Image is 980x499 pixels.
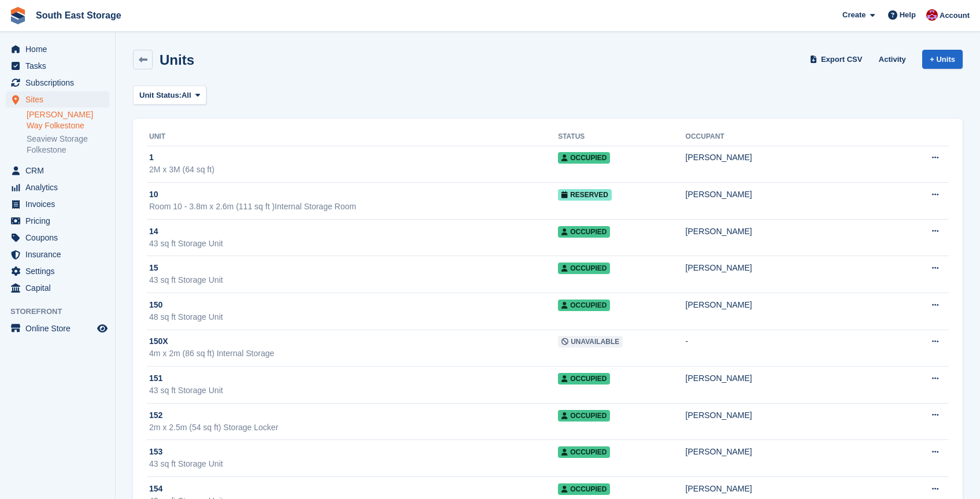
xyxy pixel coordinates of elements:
[6,75,109,91] a: menu
[874,50,911,69] a: Activity
[558,226,610,238] span: Occupied
[25,263,95,279] span: Settings
[558,446,610,458] span: Occupied
[6,41,109,57] a: menu
[558,263,610,274] span: Occupied
[149,446,162,458] span: 153
[6,196,109,212] a: menu
[149,238,558,250] div: 43 sq ft Storage Unit
[686,299,901,311] div: [PERSON_NAME]
[558,373,610,385] span: Occupied
[686,409,901,422] div: [PERSON_NAME]
[808,50,867,69] a: Export CSV
[558,189,612,201] span: Reserved
[149,274,558,286] div: 43 sq ft Storage Unit
[149,409,162,422] span: 152
[25,320,95,337] span: Online Store
[25,246,95,263] span: Insurance
[149,372,162,385] span: 151
[6,320,109,337] a: menu
[139,90,182,101] span: Unit Status:
[900,9,916,21] span: Help
[940,10,970,21] span: Account
[25,179,95,195] span: Analytics
[25,41,95,57] span: Home
[686,128,901,146] th: Occupant
[686,446,901,458] div: [PERSON_NAME]
[842,9,866,21] span: Create
[926,9,938,21] img: Roger Norris
[558,483,610,495] span: Occupied
[558,128,685,146] th: Status
[6,58,109,74] a: menu
[27,134,109,156] a: Seaview Storage Folkestone
[149,348,558,360] div: 4m x 2m (86 sq ft) Internal Storage
[25,75,95,91] span: Subscriptions
[686,262,901,274] div: [PERSON_NAME]
[149,385,558,397] div: 43 sq ft Storage Unit
[6,230,109,246] a: menu
[133,86,206,105] button: Unit Status: All
[686,226,901,238] div: [PERSON_NAME]
[25,230,95,246] span: Coupons
[25,196,95,212] span: Invoices
[149,422,558,434] div: 2m x 2.5m (54 sq ft) Storage Locker
[922,50,963,69] a: + Units
[27,109,109,131] a: [PERSON_NAME] Way Folkestone
[10,306,115,317] span: Storefront
[182,90,191,101] span: All
[686,483,901,495] div: [PERSON_NAME]
[149,188,158,201] span: 10
[686,330,901,367] td: -
[149,458,558,470] div: 43 sq ft Storage Unit
[821,54,863,65] span: Export CSV
[31,6,126,25] a: South East Storage
[6,263,109,279] a: menu
[6,280,109,296] a: menu
[558,152,610,164] span: Occupied
[149,262,158,274] span: 15
[6,246,109,263] a: menu
[558,336,623,348] span: Unavailable
[149,151,154,164] span: 1
[149,164,558,176] div: 2M x 3M (64 sq ft)
[25,58,95,74] span: Tasks
[149,483,162,495] span: 154
[6,213,109,229] a: menu
[25,162,95,179] span: CRM
[558,410,610,422] span: Occupied
[25,213,95,229] span: Pricing
[686,188,901,201] div: [PERSON_NAME]
[149,226,158,238] span: 14
[160,52,194,68] h2: Units
[9,7,27,24] img: stora-icon-8386f47178a22dfd0bd8f6a31ec36ba5ce8667c1dd55bd0f319d3a0aa187defe.svg
[147,128,558,146] th: Unit
[149,311,558,323] div: 48 sq ft Storage Unit
[95,321,109,335] a: Preview store
[149,201,558,213] div: Room 10 - 3.8m x 2.6m (111 sq ft )Internal Storage Room
[686,151,901,164] div: [PERSON_NAME]
[25,280,95,296] span: Capital
[6,91,109,108] a: menu
[149,299,162,311] span: 150
[686,372,901,385] div: [PERSON_NAME]
[558,300,610,311] span: Occupied
[6,179,109,195] a: menu
[6,162,109,179] a: menu
[25,91,95,108] span: Sites
[149,335,168,348] span: 150X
